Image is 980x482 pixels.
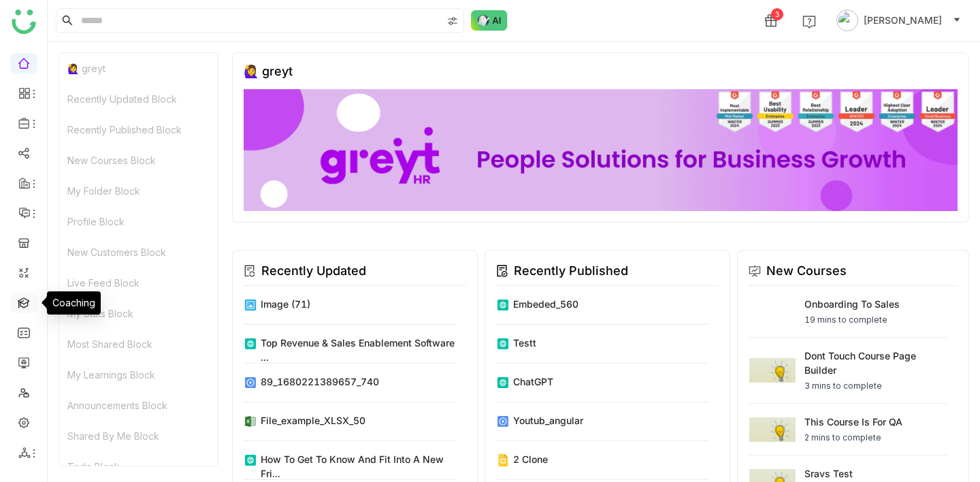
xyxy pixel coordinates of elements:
div: Recently Updated Block [59,84,218,114]
div: New Courses Block [59,145,218,176]
div: Coaching [47,291,101,315]
div: file_example_XLSX_50 [261,413,365,428]
img: help.svg [802,15,816,29]
div: 2 mins to complete [804,432,902,444]
img: 68ca8a786afc163911e2cfd3 [244,89,958,211]
div: embeded_560 [513,297,578,311]
div: youtub_angular [513,413,583,428]
div: 🙋‍♀️ greyt [244,64,293,78]
div: 🙋‍♀️ greyt [59,53,218,84]
div: 89_1680221389657_740 [261,374,379,389]
div: image (71) [261,297,310,311]
div: Most Shared Block [59,329,218,359]
div: How to Get to Know and Fit Into a New Fri... [261,452,456,481]
div: Todo Block [59,451,218,482]
div: Shared By Me Block [59,421,218,451]
div: Onboarding to Sales [804,297,900,311]
div: ChatGPT [513,374,553,389]
img: ask-buddy-normal.svg [471,10,508,31]
div: testt [513,336,536,350]
div: 3 [771,8,783,20]
div: My Folder Block [59,176,218,206]
div: Top Revenue & Sales Enablement Software ... [261,336,456,364]
div: Recently Published [514,261,628,280]
div: New Courses [766,261,847,280]
div: Recently Published Block [59,114,218,145]
button: [PERSON_NAME] [834,10,964,31]
div: Dont touch course page builder [804,349,947,377]
div: 2 Clone [513,452,548,466]
div: Profile Block [59,206,218,237]
div: 3 mins to complete [804,380,947,392]
div: sravs test [804,466,882,481]
div: Live Feed Block [59,268,218,298]
div: 19 mins to complete [804,314,900,326]
div: New Customers Block [59,237,218,268]
img: logo [12,10,36,34]
div: My Learnings Block [59,359,218,390]
div: Announcements Block [59,390,218,421]
div: My Stats Block [59,298,218,329]
div: Recently Updated [261,261,366,280]
span: [PERSON_NAME] [864,13,942,28]
div: This course is for QA [804,415,902,429]
img: search-type.svg [447,16,458,27]
img: avatar [836,10,858,31]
